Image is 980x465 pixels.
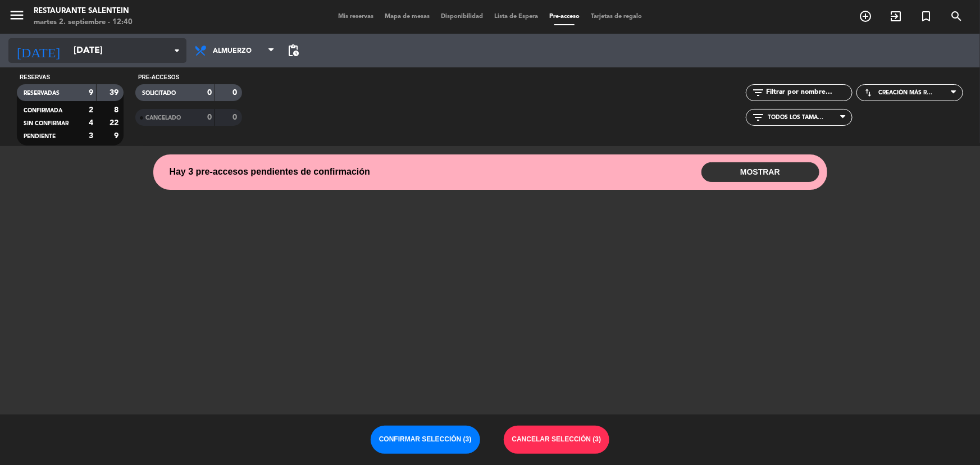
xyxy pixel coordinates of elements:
[504,426,610,454] div: Cancelar selección (3)
[24,90,60,96] span: RESERVADAS
[170,165,370,179] span: Hay 3 pre-accesos pendientes de confirmación
[859,10,872,23] i: add_circle_outline
[8,7,25,24] i: menu
[371,426,480,454] div: Confirmar selección (3)
[89,119,93,127] strong: 4
[950,10,963,23] i: search
[89,132,93,140] strong: 3
[115,106,121,114] strong: 8
[89,89,93,97] strong: 9
[544,13,585,20] span: Pre-acceso
[207,89,212,97] strong: 0
[585,13,648,20] span: Tarjetas de regalo
[138,73,179,82] label: Pre-accesos
[233,113,240,121] strong: 0
[379,13,435,20] span: Mapa de mesas
[24,121,69,126] span: SIN CONFIRMAR
[919,10,933,23] i: turned_in_not
[115,132,121,140] strong: 9
[34,6,133,17] div: Restaurante Salentein
[213,40,266,62] span: Almuerzo
[142,90,176,96] span: Solicitado
[8,7,25,28] button: menu
[878,89,935,96] span: Creación más reciente
[489,13,544,20] span: Lista de Espera
[24,108,62,113] span: CONFIRMADA
[207,113,212,121] strong: 0
[435,13,489,20] span: Disponibilidad
[286,44,300,57] span: pending_actions
[34,17,133,28] div: martes 2. septiembre - 12:40
[110,89,121,97] strong: 39
[20,73,50,82] label: Reservas
[135,84,242,101] filter-checkbox: EARLY_ACCESS_REQUESTED
[751,86,765,99] i: filter_list
[701,162,819,182] button: MOSTRAR
[89,106,93,114] strong: 2
[765,86,852,99] input: Filtrar por nombre...
[332,13,379,20] span: Mis reservas
[170,44,184,57] i: arrow_drop_down
[889,10,902,23] i: exit_to_app
[145,115,181,121] span: Cancelado
[8,38,68,63] i: [DATE]
[233,89,240,97] strong: 0
[110,119,121,127] strong: 22
[768,114,824,121] span: Todos los tamaños
[24,134,56,139] span: Pendiente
